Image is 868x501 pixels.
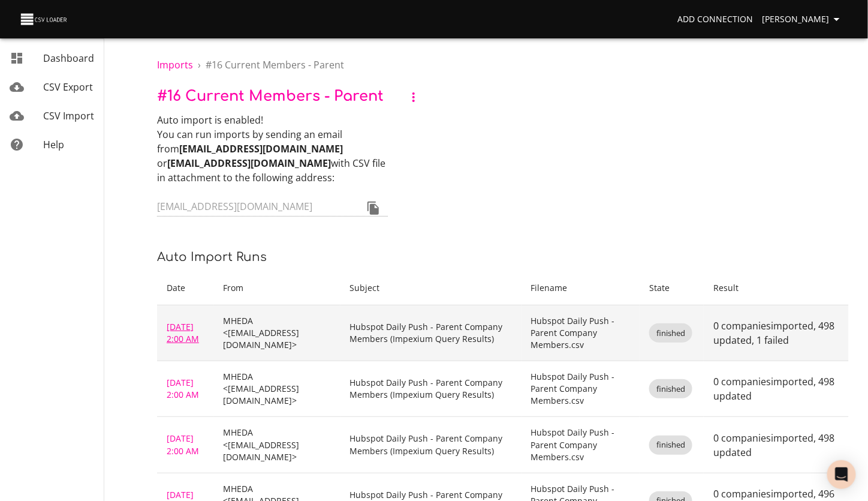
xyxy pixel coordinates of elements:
a: [DATE] 2:00 AM [167,321,199,344]
span: Auto Import Runs [157,250,267,264]
p: Auto import is enabled! You can run imports by sending an email from or with CSV file in attachme... [157,113,388,185]
th: Result [704,271,849,305]
p: 0 companies imported , 498 updated , 1 failed [713,319,839,347]
th: Date [157,271,213,305]
li: › [198,58,201,72]
td: Hubspot Daily Push - Parent Company Members (Impexium Query Results) [340,417,522,473]
p: 0 companies imported , 498 updated [713,374,839,403]
span: Help [43,138,64,151]
span: Dashboard [43,52,94,65]
div: Open Intercom Messenger [827,460,856,489]
a: Imports [157,58,193,71]
td: MHEDA <[EMAIL_ADDRESS][DOMAIN_NAME]> [213,361,340,417]
img: CSV Loader [19,11,70,28]
a: [DATE] 2:00 AM [167,433,199,456]
span: # 16 Current Members - Parent [157,89,384,105]
span: CSV Export [43,80,93,94]
a: [DATE] 2:00 AM [167,377,199,400]
th: Filename [522,271,640,305]
span: finished [649,439,692,451]
th: State [640,271,704,305]
span: CSV Import [43,109,94,122]
td: Hubspot Daily Push - Parent Company Members.csv [522,417,640,473]
button: [PERSON_NAME] [758,8,849,31]
a: Add Connection [673,8,758,31]
td: Hubspot Daily Push - Parent Company Members.csv [522,305,640,361]
td: MHEDA <[EMAIL_ADDRESS][DOMAIN_NAME]> [213,305,340,361]
span: finished [649,328,692,339]
span: Add Connection [677,12,753,27]
strong: [EMAIL_ADDRESS][DOMAIN_NAME] [179,142,343,155]
span: # 16 Current Members - Parent [206,58,344,71]
span: finished [649,383,692,395]
button: Copy to clipboard [359,194,388,223]
td: MHEDA <[EMAIL_ADDRESS][DOMAIN_NAME]> [213,417,340,473]
p: 0 companies imported , 498 updated [713,431,839,460]
th: From [213,271,340,305]
strong: [EMAIL_ADDRESS][DOMAIN_NAME] [167,157,331,170]
td: Hubspot Daily Push - Parent Company Members.csv [522,361,640,417]
th: Subject [340,271,522,305]
td: Hubspot Daily Push - Parent Company Members (Impexium Query Results) [340,305,522,361]
td: Hubspot Daily Push - Parent Company Members (Impexium Query Results) [340,361,522,417]
span: [PERSON_NAME] [762,12,844,27]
